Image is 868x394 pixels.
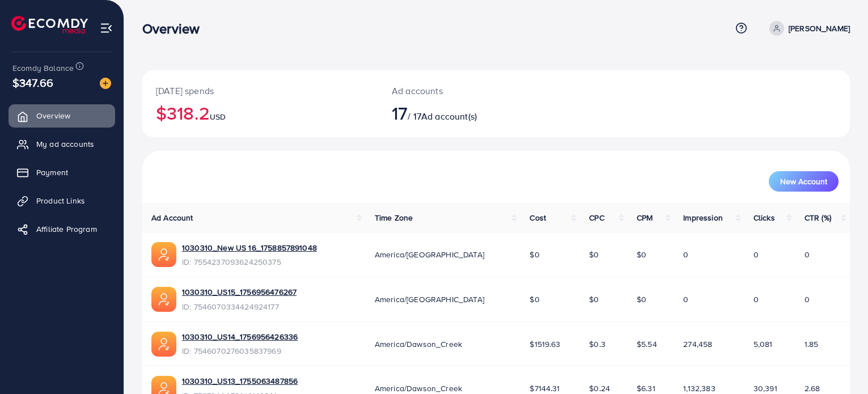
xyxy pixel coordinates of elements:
[637,338,657,350] span: $5.54
[36,110,70,121] span: Overview
[589,383,610,394] span: $0.24
[765,21,850,36] a: [PERSON_NAME]
[36,223,97,235] span: Affiliate Program
[142,20,209,37] h3: Overview
[753,249,759,260] span: 0
[683,383,715,394] span: 1,132,383
[683,212,723,223] span: Impression
[530,338,560,350] span: $1519.63
[805,294,810,305] span: 0
[530,383,560,394] span: $7144.31
[156,84,365,98] p: [DATE] spends
[637,294,646,305] span: $0
[100,78,111,89] img: image
[100,22,113,35] img: menu
[753,212,775,223] span: Clicks
[151,212,193,223] span: Ad Account
[392,84,541,98] p: Ad accounts
[392,102,541,124] h2: / 17
[769,171,839,192] button: New Account
[151,332,176,357] img: ic-ads-acc.e4c84228.svg
[182,345,298,357] span: ID: 7546070276035837969
[12,62,74,74] span: Ecomdy Balance
[589,249,599,260] span: $0
[151,242,176,267] img: ic-ads-acc.e4c84228.svg
[9,218,115,240] a: Affiliate Program
[36,167,68,178] span: Payment
[753,383,777,394] span: 30,391
[182,375,298,387] a: 1030310_US13_1755063487856
[9,189,115,212] a: Product Links
[421,110,477,122] span: Ad account(s)
[789,22,850,35] p: [PERSON_NAME]
[9,161,115,184] a: Payment
[820,343,859,385] iframe: Chat
[530,294,539,305] span: $0
[9,104,115,127] a: Overview
[210,111,226,122] span: USD
[589,212,604,223] span: CPC
[753,338,773,350] span: 5,081
[392,100,408,126] span: 17
[589,338,606,350] span: $0.3
[182,242,317,253] a: 1030310_New US 16_1758857891048
[637,212,653,223] span: CPM
[182,256,317,268] span: ID: 7554237093624250375
[375,294,484,305] span: America/[GEOGRAPHIC_DATA]
[683,249,688,260] span: 0
[805,212,831,223] span: CTR (%)
[589,294,599,305] span: $0
[156,102,365,124] h2: $318.2
[683,338,712,350] span: 274,458
[375,383,462,394] span: America/Dawson_Creek
[637,249,646,260] span: $0
[182,301,297,312] span: ID: 7546070334424924177
[9,133,115,155] a: My ad accounts
[36,195,85,206] span: Product Links
[182,331,298,342] a: 1030310_US14_1756956426336
[151,287,176,312] img: ic-ads-acc.e4c84228.svg
[375,212,413,223] span: Time Zone
[637,383,655,394] span: $6.31
[683,294,688,305] span: 0
[375,249,484,260] span: America/[GEOGRAPHIC_DATA]
[11,16,88,33] img: logo
[530,249,539,260] span: $0
[805,383,820,394] span: 2.68
[12,74,53,91] span: $347.66
[753,294,759,305] span: 0
[375,338,462,350] span: America/Dawson_Creek
[805,249,810,260] span: 0
[780,177,827,185] span: New Account
[530,212,546,223] span: Cost
[36,138,94,150] span: My ad accounts
[805,338,819,350] span: 1.85
[182,286,297,298] a: 1030310_US15_1756956476267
